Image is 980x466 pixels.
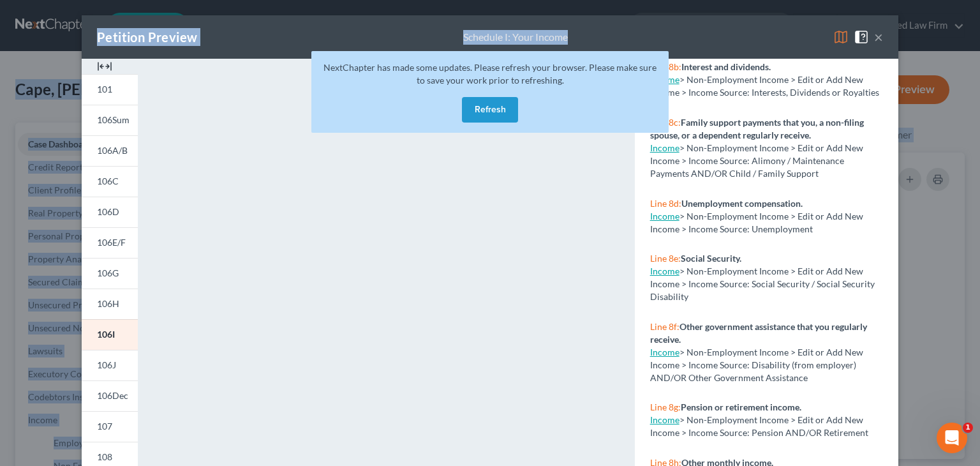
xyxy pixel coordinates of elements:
[963,423,973,433] span: 1
[650,414,679,425] a: Income
[82,411,138,442] a: 107
[82,227,138,258] a: 106E/F
[82,258,138,289] a: 106G
[97,329,115,340] span: 106I
[650,347,679,357] a: Income
[97,359,116,370] span: 106J
[650,402,681,412] span: Line 8g:
[650,266,679,276] a: Income
[650,253,681,264] span: Line 8e:
[97,114,130,125] span: 106Sum
[82,380,138,411] a: 106Dec
[681,61,771,72] strong: Interest and dividends.
[650,321,679,332] span: Line 8f:
[97,390,128,401] span: 106Dec
[650,198,681,209] span: Line 8d:
[82,105,138,135] a: 106Sum
[833,29,849,45] img: map-eea8200ae884c6f1103ae1953ef3d486a96c86aabb227e865a55264e3737af1f.svg
[854,29,869,45] img: help-close-5ba153eb36485ed6c1ea00a893f15db1cb9b99d6cae46e1a8edb6c62d00a1a76.svg
[681,253,741,264] strong: Social Security.
[650,211,679,222] a: Income
[97,451,112,462] span: 108
[97,28,197,46] div: Petition Preview
[82,166,138,197] a: 106C
[650,142,863,179] span: > Non-Employment Income > Edit or Add New Income > Income Source: Alimony / Maintenance Payments ...
[937,423,967,453] iframe: Intercom live chat
[650,74,879,98] span: > Non-Employment Income > Edit or Add New Income > Income Source: Interests, Dividends or Royalties
[82,319,138,350] a: 106I
[82,350,138,380] a: 106J
[650,414,868,438] span: > Non-Employment Income > Edit or Add New Income > Income Source: Pension AND/OR Retirement
[82,289,138,319] a: 106H
[650,142,679,153] a: Income
[874,29,883,45] button: ×
[97,298,119,309] span: 106H
[650,117,864,140] strong: Family support payments that you, a non-filing spouse, or a dependent regularly receive.
[82,135,138,166] a: 106A/B
[97,176,119,186] span: 106C
[97,84,112,94] span: 101
[681,402,801,412] strong: Pension or retirement income.
[463,30,568,45] div: Schedule I: Your Income
[462,97,518,123] button: Refresh
[650,347,863,383] span: > Non-Employment Income > Edit or Add New Income > Income Source: Disability (from employer) AND/...
[97,59,112,74] img: expand-e0f6d898513216a626fdd78e52531dac95497ffd26381d4c15ee2fc46db09dca.svg
[650,321,867,345] strong: Other government assistance that you regularly receive.
[82,74,138,105] a: 101
[650,266,875,302] span: > Non-Employment Income > Edit or Add New Income > Income Source: Social Security / Social Securi...
[97,237,126,248] span: 106E/F
[97,421,112,432] span: 107
[323,62,657,86] span: NextChapter has made some updates. Please refresh your browser. Please make sure to save your wor...
[681,198,803,209] strong: Unemployment compensation.
[97,206,119,217] span: 106D
[82,197,138,227] a: 106D
[97,145,128,156] span: 106A/B
[650,211,863,234] span: > Non-Employment Income > Edit or Add New Income > Income Source: Unemployment
[97,267,119,278] span: 106G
